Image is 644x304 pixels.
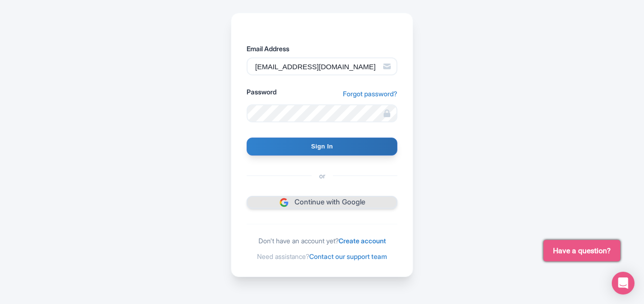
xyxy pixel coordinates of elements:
div: Need assistance? [247,251,397,261]
a: Contact our support team [309,252,387,260]
label: Email Address [247,44,397,54]
span: or [312,171,333,181]
label: Password [247,87,276,97]
a: Continue with Google [247,196,397,209]
div: Open Intercom Messenger [612,272,635,295]
span: Have a question? [553,245,611,257]
button: Have a question? [543,240,620,261]
a: Create account [339,237,386,245]
a: Forgot password? [343,89,397,99]
input: Enter your email address [247,57,397,75]
div: Don't have an account yet? [247,236,397,246]
input: Sign In [247,138,397,156]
